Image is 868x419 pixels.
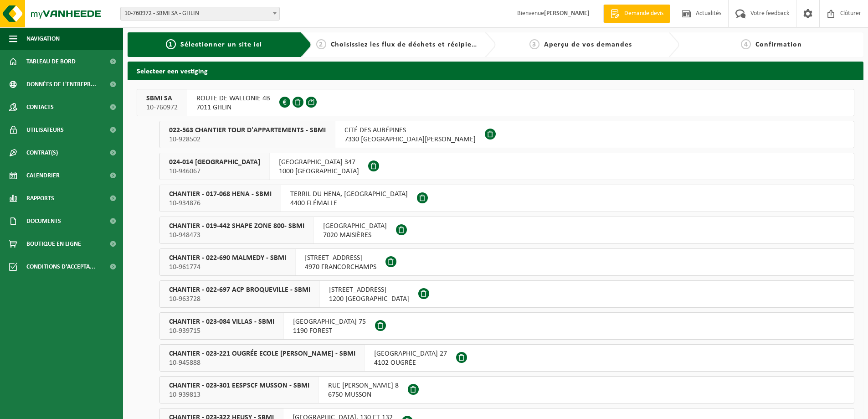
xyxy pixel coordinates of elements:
[26,119,64,141] span: Utilisateurs
[169,349,355,358] span: CHANTIER - 023-221 OUGRÉE ECOLE [PERSON_NAME] - SBMI
[169,317,274,326] span: CHANTIER - 023-084 VILLAS - SBMI
[544,41,632,48] span: Aperçu de vos demandes
[166,39,176,49] span: 1
[169,167,260,176] span: 10-946067
[328,381,399,390] span: RUE [PERSON_NAME] 8
[323,231,387,240] span: 7020 MAISIÈRES
[374,349,447,358] span: [GEOGRAPHIC_DATA] 27
[169,326,274,336] span: 10-939715
[137,89,854,116] button: SBMI SA 10-760972 ROUTE DE WALLONIE 4B7011 GHLIN
[374,358,447,367] span: 4102 OUGRÉE
[293,326,366,336] span: 1190 FOREST
[26,164,60,187] span: Calendrier
[169,190,272,199] span: CHANTIER - 017-068 HENA - SBMI
[26,27,60,50] span: Navigation
[169,199,272,208] span: 10-934876
[159,344,854,372] button: CHANTIER - 023-221 OUGRÉE ECOLE [PERSON_NAME] - SBMI 10-945888 [GEOGRAPHIC_DATA] 274102 OUGRÉE
[121,7,279,20] span: 10-760972 - SBMI SA - GHLIN
[316,39,326,49] span: 2
[159,153,854,180] button: 024-014 [GEOGRAPHIC_DATA] 10-946067 [GEOGRAPHIC_DATA] 3471000 [GEOGRAPHIC_DATA]
[120,7,280,21] span: 10-760972 - SBMI SA - GHLIN
[26,210,61,233] span: Documents
[622,9,666,18] span: Demande devis
[305,253,376,263] span: [STREET_ADDRESS]
[180,41,262,48] span: Sélectionner un site ici
[26,73,96,96] span: Données de l'entrepr...
[169,381,309,390] span: CHANTIER - 023-301 EESPSCF MUSSON - SBMI
[279,167,359,176] span: 1000 [GEOGRAPHIC_DATA]
[603,5,670,23] a: Demande devis
[128,62,863,79] h2: Selecteer een vestiging
[755,41,802,48] span: Confirmation
[159,376,854,403] button: CHANTIER - 023-301 EESPSCF MUSSON - SBMI 10-939813 RUE [PERSON_NAME] 86750 MUSSON
[146,94,178,103] span: SBMI SA
[196,94,270,103] span: ROUTE DE WALLONIE 4B
[196,103,270,112] span: 7011 GHLIN
[169,358,355,367] span: 10-945888
[26,50,76,73] span: Tableau de bord
[305,263,376,272] span: 4970 FRANCORCHAMPS
[331,41,483,48] span: Choisissiez les flux de déchets et récipients
[290,199,408,208] span: 4400 FLÉMALLE
[159,121,854,148] button: 022-563 CHANTIER TOUR D'APPARTEMENTS - SBMI 10-928502 CITÉ DES AUBÉPINES7330 [GEOGRAPHIC_DATA][PE...
[329,285,409,295] span: [STREET_ADDRESS]
[741,39,751,49] span: 4
[328,390,399,399] span: 6750 MUSSON
[169,231,304,240] span: 10-948473
[169,285,310,295] span: CHANTIER - 022-697 ACP BROQUEVILLE - SBMI
[159,185,854,212] button: CHANTIER - 017-068 HENA - SBMI 10-934876 TERRIL DU HENA, [GEOGRAPHIC_DATA]4400 FLÉMALLE
[26,187,54,210] span: Rapports
[26,233,81,255] span: Boutique en ligne
[290,190,408,199] span: TERRIL DU HENA, [GEOGRAPHIC_DATA]
[26,141,58,164] span: Contrat(s)
[26,255,95,278] span: Conditions d'accepta...
[169,126,326,135] span: 022-563 CHANTIER TOUR D'APPARTEMENTS - SBMI
[323,222,387,231] span: [GEOGRAPHIC_DATA]
[159,280,854,308] button: CHANTIER - 022-697 ACP BROQUEVILLE - SBMI 10-963728 [STREET_ADDRESS]1200 [GEOGRAPHIC_DATA]
[146,103,178,112] span: 10-760972
[344,135,476,144] span: 7330 [GEOGRAPHIC_DATA][PERSON_NAME]
[169,222,304,231] span: CHANTIER - 019-442 SHAPE ZONE 800- SBMI
[159,248,854,276] button: CHANTIER - 022-690 MALMEDY - SBMI 10-961774 [STREET_ADDRESS]4970 FRANCORCHAMPS
[169,263,286,272] span: 10-961774
[169,135,326,144] span: 10-928502
[26,96,54,119] span: Contacts
[293,317,366,326] span: [GEOGRAPHIC_DATA] 75
[169,253,286,263] span: CHANTIER - 022-690 MALMEDY - SBMI
[344,126,476,135] span: CITÉ DES AUBÉPINES
[279,158,359,167] span: [GEOGRAPHIC_DATA] 347
[159,217,854,244] button: CHANTIER - 019-442 SHAPE ZONE 800- SBMI 10-948473 [GEOGRAPHIC_DATA]7020 MAISIÈRES
[169,158,260,167] span: 024-014 [GEOGRAPHIC_DATA]
[159,312,854,340] button: CHANTIER - 023-084 VILLAS - SBMI 10-939715 [GEOGRAPHIC_DATA] 751190 FOREST
[329,295,409,304] span: 1200 [GEOGRAPHIC_DATA]
[169,390,309,399] span: 10-939813
[544,10,590,17] strong: [PERSON_NAME]
[169,295,310,304] span: 10-963728
[529,39,539,49] span: 3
